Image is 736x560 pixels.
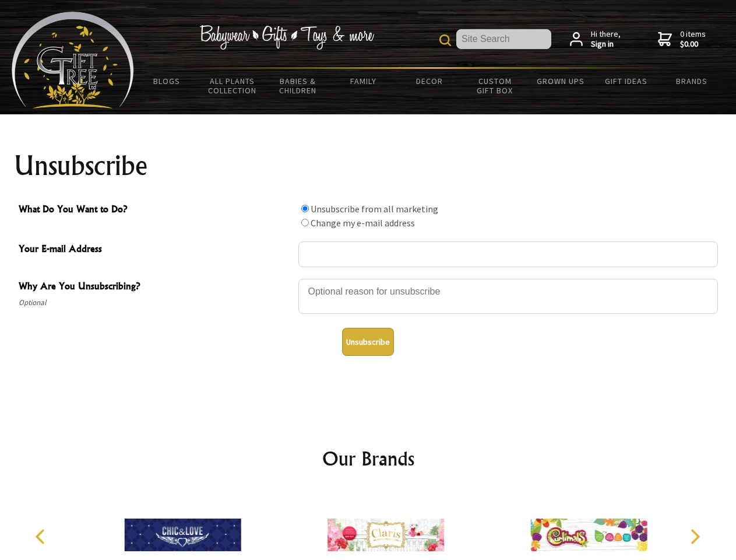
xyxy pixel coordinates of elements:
a: 0 items$0.00 [658,29,706,50]
button: Next [682,524,707,549]
a: Gift Ideas [593,69,659,93]
img: Babyware - Gifts - Toys and more... [12,12,134,108]
label: Change my e-mail address [311,217,415,229]
span: Your E-mail Address [19,242,293,258]
button: Previous [29,524,55,549]
span: 0 items [680,29,706,50]
input: What Do You Want to Do? [301,219,309,226]
a: All Plants Collection [200,69,266,103]
textarea: Why Are You Unsubscribing? [298,279,718,314]
span: What Do You Want to Do? [19,202,293,219]
a: Brands [659,69,725,93]
h1: Unsubscribe [14,152,723,180]
strong: $0.00 [680,39,706,50]
a: Babies & Children [265,69,331,103]
img: Babywear - Gifts - Toys & more [199,25,374,50]
span: Optional [19,296,293,310]
img: product search [439,34,451,46]
strong: Sign in [591,39,621,50]
input: What Do You Want to Do? [301,205,309,212]
h2: Our Brands [23,444,713,473]
a: Custom Gift Box [462,69,528,103]
span: Hi there, [591,29,621,50]
a: Grown Ups [527,69,593,93]
a: Hi there,Sign in [570,29,621,50]
a: BLOGS [134,69,200,93]
span: Why Are You Unsubscribing? [19,279,293,296]
a: Family [331,69,397,93]
input: Site Search [456,29,551,49]
label: Unsubscribe from all marketing [311,203,438,215]
input: Your E-mail Address [298,242,718,267]
button: Unsubscribe [342,328,394,356]
a: Decor [396,69,462,93]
